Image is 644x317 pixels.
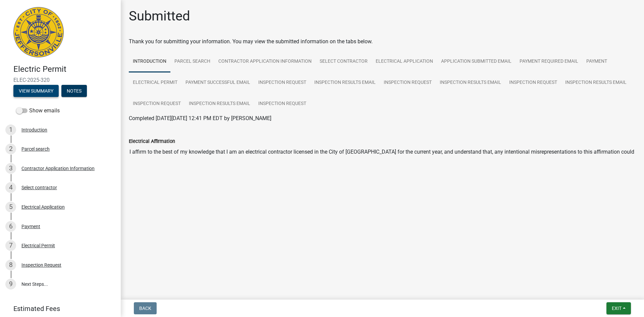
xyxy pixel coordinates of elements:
a: Inspection Results Email [185,93,254,115]
button: Notes [61,85,87,97]
a: Inspection Request [254,93,310,115]
div: 6 [5,221,16,232]
a: Electrical Application [372,51,437,72]
span: Back [139,306,151,311]
div: Contractor Application Information [21,166,95,171]
a: Inspection Request [254,72,310,94]
a: Estimated Fees [5,302,110,315]
a: Inspection Results Email [561,72,631,94]
div: Electrical Permit [21,243,55,248]
button: Back [134,302,157,314]
div: 4 [5,182,16,193]
div: 8 [5,260,16,270]
wm-modal-confirm: Summary [13,89,59,94]
button: View Summary [13,85,59,97]
div: Inspection Request [21,263,61,267]
a: Payment [582,51,611,72]
div: Parcel search [21,147,50,151]
a: Select contractor [316,51,372,72]
a: Inspection Request [380,72,436,94]
div: Introduction [21,127,47,132]
a: Inspection Request [505,72,561,94]
label: Electrical Affirmation [129,139,175,144]
div: Electrical Application [21,205,65,209]
div: 9 [5,279,16,289]
a: Payment Successful Email [181,72,254,94]
a: Application Submitted Email [437,51,516,72]
div: Payment [21,224,40,229]
div: 7 [5,240,16,251]
div: 2 [5,144,16,154]
a: Parcel search [170,51,214,72]
a: Introduction [129,51,170,72]
a: Inspection Request [129,93,185,115]
div: 3 [5,163,16,174]
div: 1 [5,124,16,135]
div: Select contractor [21,185,57,190]
a: Inspection Results Email [436,72,505,94]
button: Exit [606,302,631,314]
span: Exit [612,306,622,311]
a: Payment Required Email [516,51,582,72]
a: Inspection Results Email [310,72,380,94]
h1: Submitted [129,8,190,24]
wm-modal-confirm: Notes [61,89,87,94]
div: 5 [5,202,16,212]
label: Show emails [16,107,60,115]
div: Thank you for submitting your information. You may view the submitted information on the tabs below. [129,38,636,46]
a: Contractor Application Information [214,51,316,72]
h4: Electric Permit [13,64,115,74]
a: Electrical Permit [129,72,181,94]
span: Completed [DATE][DATE] 12:41 PM EDT by [PERSON_NAME] [129,115,271,121]
span: ELEC-2025-320 [13,77,107,83]
img: City of Jeffersonville, Indiana [13,7,64,57]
